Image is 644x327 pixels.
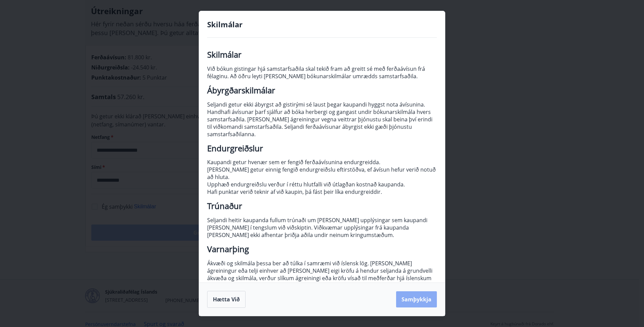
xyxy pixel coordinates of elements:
[207,202,437,210] h2: Trúnaður
[207,51,437,58] h2: Skilmálar
[396,291,437,307] button: Samþykkja
[207,65,437,80] p: Við bókun gistingar hjá samstarfsaðila skal tekið fram að greitt sé með ferðaávísun frá félaginu....
[207,158,437,166] p: Kaupandi getur hvenær sem er fengið ferðaávísunina endurgreidda.
[207,245,437,253] h2: Varnarþing
[207,19,437,29] h4: Skilmálar
[207,260,437,289] p: Ákvæði og skilmála þessa ber að túlka í samræmi við íslensk lög. [PERSON_NAME] ágreiningur eða te...
[207,291,246,308] button: Hætta við
[207,216,437,239] p: Seljandi heitir kaupanda fullum trúnaði um [PERSON_NAME] upplýsingar sem kaupandi [PERSON_NAME] í...
[207,87,437,94] h2: Ábyrgðarskilmálar
[207,166,437,181] p: [PERSON_NAME] getur einnig fengið endurgreiðslu eftirstöðva, ef ávísun hefur verið notuð að hluta.
[207,101,437,138] p: Seljandi getur ekki ábyrgst að gistirými sé laust þegar kaupandi hyggst nota ávísunina. Handhafi ...
[207,181,437,188] p: Upphæð endurgreiðslu verður í réttu hlutfalli við útlagðan kostnað kaupanda.
[207,188,437,196] p: Hafi punktar verið teknir af við kaupin, þá fást þeir líka endurgreiddir.
[207,145,437,152] h2: Endurgreiðslur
